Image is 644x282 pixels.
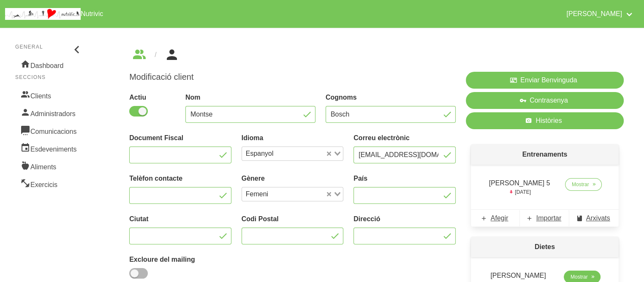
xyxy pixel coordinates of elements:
p: [DATE] [486,188,553,196]
span: Afegir [491,213,508,223]
p: Seccions [15,73,84,81]
td: [PERSON_NAME] 5 [481,175,558,199]
label: Nom [185,92,315,103]
span: Arxivats [586,213,610,223]
label: Actiu [129,92,175,103]
img: company_logo [5,8,81,20]
button: Clear Selected [327,191,331,198]
span: Importar [536,213,562,223]
h1: Modificació client [129,72,456,82]
a: Mostrar [565,178,602,191]
label: Gènere [242,174,344,184]
label: Telèfon contacte [129,174,231,184]
a: Exercicis [15,175,84,193]
a: Històries [466,112,624,129]
a: Dashboard [15,56,84,73]
label: País [353,174,456,184]
span: Espanyol [244,149,276,159]
input: Search for option [271,189,325,199]
nav: breadcrumbs [129,48,624,62]
a: Administradors [15,104,84,122]
a: Clients [15,86,84,104]
label: Document Fiscal [129,133,231,143]
label: Direcció [353,214,456,224]
span: Contrasenya [530,95,568,106]
label: Cognoms [326,92,456,103]
label: Codi Postal [242,214,344,224]
button: Contrasenya [466,92,624,109]
a: Importar [520,210,569,227]
label: Excloure del mailing [129,255,231,265]
a: Aliments [15,157,84,175]
span: Històries [535,116,562,126]
button: Clear Selected [327,151,331,157]
p: Entrenaments [471,144,619,165]
label: Ciutat [129,214,231,224]
label: Correu electrònic [353,133,456,143]
p: Dietes [471,237,619,257]
button: Enviar Benvinguda [466,72,624,89]
span: Mostrar [572,181,589,188]
p: General [15,43,84,51]
input: Search for option [277,149,325,159]
a: Comunicacions [15,122,84,139]
a: Esdeveniments [15,139,84,157]
label: Idioma [242,133,344,143]
div: Search for option [242,187,344,201]
div: Search for option [242,146,344,161]
span: Femeni [244,189,270,199]
a: [PERSON_NAME] [561,3,639,24]
a: Afegir [471,210,520,227]
span: Enviar Benvinguda [520,75,577,85]
span: Mostrar [571,273,588,281]
a: Arxivats [569,210,619,227]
